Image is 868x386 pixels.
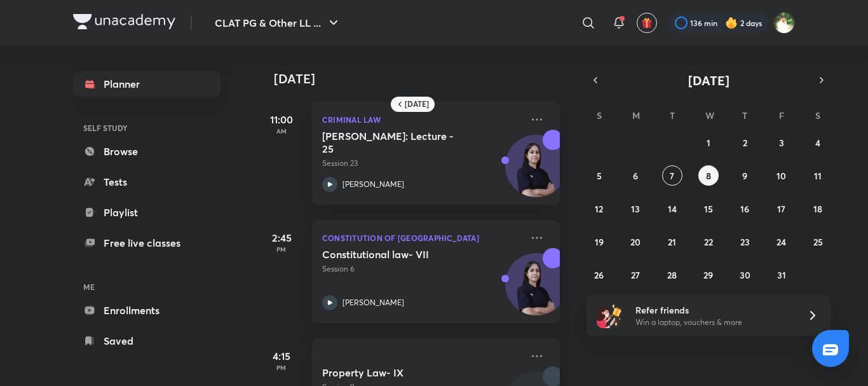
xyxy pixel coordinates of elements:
button: October 28, 2025 [662,265,682,285]
abbr: Tuesday [670,109,675,121]
a: Planner [73,71,220,97]
button: October 12, 2025 [589,198,609,219]
abbr: October 14, 2025 [668,203,677,215]
p: Win a laptop, vouchers & more [635,317,792,328]
abbr: October 9, 2025 [742,170,747,182]
button: October 31, 2025 [771,265,792,285]
button: October 11, 2025 [808,165,828,186]
p: Session 6 [322,263,522,275]
abbr: October 30, 2025 [740,269,750,281]
abbr: October 28, 2025 [667,269,677,281]
abbr: Saturday [815,109,820,121]
abbr: Wednesday [705,109,714,121]
button: October 19, 2025 [589,231,609,252]
abbr: October 25, 2025 [813,236,823,248]
button: October 6, 2025 [625,165,646,186]
abbr: Sunday [597,109,602,121]
h6: SELF STUDY [73,117,220,139]
abbr: October 26, 2025 [594,269,604,281]
abbr: Friday [779,109,784,121]
abbr: Thursday [742,109,747,121]
a: Tests [73,169,220,195]
button: October 29, 2025 [698,265,719,285]
button: October 2, 2025 [735,132,755,153]
p: [PERSON_NAME] [342,179,404,190]
h5: 4:15 [256,348,307,364]
button: October 21, 2025 [662,231,682,252]
a: Playlist [73,200,220,225]
abbr: October 16, 2025 [740,203,749,215]
img: avatar [641,17,653,29]
abbr: October 21, 2025 [668,236,676,248]
h6: ME [73,276,220,298]
h4: [DATE] [274,71,573,86]
button: October 8, 2025 [698,165,719,186]
abbr: October 24, 2025 [776,236,786,248]
abbr: October 23, 2025 [740,236,750,248]
p: PM [256,245,307,253]
a: Company Logo [73,14,175,32]
p: [PERSON_NAME] [342,297,404,308]
button: October 15, 2025 [698,198,719,219]
button: October 9, 2025 [735,165,755,186]
a: Enrollments [73,298,220,323]
p: AM [256,127,307,135]
abbr: October 10, 2025 [776,170,786,182]
abbr: October 8, 2025 [706,170,711,182]
button: [DATE] [604,71,813,89]
button: October 24, 2025 [771,231,792,252]
abbr: October 4, 2025 [815,137,820,149]
img: Harshal Jadhao [773,12,795,34]
abbr: October 27, 2025 [631,269,640,281]
img: Avatar [506,142,567,203]
abbr: October 18, 2025 [813,203,822,215]
a: Browse [73,139,220,164]
button: October 7, 2025 [662,165,682,186]
abbr: Monday [632,109,640,121]
abbr: October 20, 2025 [630,236,641,248]
abbr: October 11, 2025 [814,170,822,182]
h6: Refer friends [635,303,792,317]
button: October 3, 2025 [771,132,792,153]
h5: Property Law- IX [322,366,480,379]
abbr: October 12, 2025 [595,203,603,215]
a: Free live classes [73,230,220,256]
abbr: October 5, 2025 [597,170,602,182]
img: streak [725,17,738,29]
button: October 27, 2025 [625,265,646,285]
h6: [DATE] [405,99,429,109]
img: Avatar [506,260,567,321]
abbr: October 3, 2025 [779,137,784,149]
abbr: October 1, 2025 [707,137,710,149]
button: October 16, 2025 [735,198,755,219]
button: October 30, 2025 [735,265,755,285]
button: October 4, 2025 [808,132,828,153]
button: October 5, 2025 [589,165,609,186]
abbr: October 7, 2025 [670,170,674,182]
button: October 22, 2025 [698,231,719,252]
button: October 10, 2025 [771,165,792,186]
h5: Bhartiya Nyaya Sanhita: Lecture - 25 [322,130,480,155]
abbr: October 22, 2025 [704,236,713,248]
button: October 20, 2025 [625,231,646,252]
p: Session 23 [322,158,522,169]
img: Company Logo [73,14,175,29]
button: CLAT PG & Other LL ... [207,10,349,36]
h5: 11:00 [256,112,307,127]
img: referral [597,303,622,328]
abbr: October 31, 2025 [777,269,786,281]
abbr: October 29, 2025 [703,269,713,281]
button: October 25, 2025 [808,231,828,252]
abbr: October 19, 2025 [595,236,604,248]
h5: 2:45 [256,230,307,245]
abbr: October 2, 2025 [743,137,747,149]
p: PM [256,364,307,371]
abbr: October 17, 2025 [777,203,785,215]
p: Criminal Law [322,112,522,127]
abbr: October 15, 2025 [704,203,713,215]
abbr: October 6, 2025 [633,170,638,182]
abbr: October 13, 2025 [631,203,640,215]
button: October 13, 2025 [625,198,646,219]
button: October 1, 2025 [698,132,719,153]
button: October 14, 2025 [662,198,682,219]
